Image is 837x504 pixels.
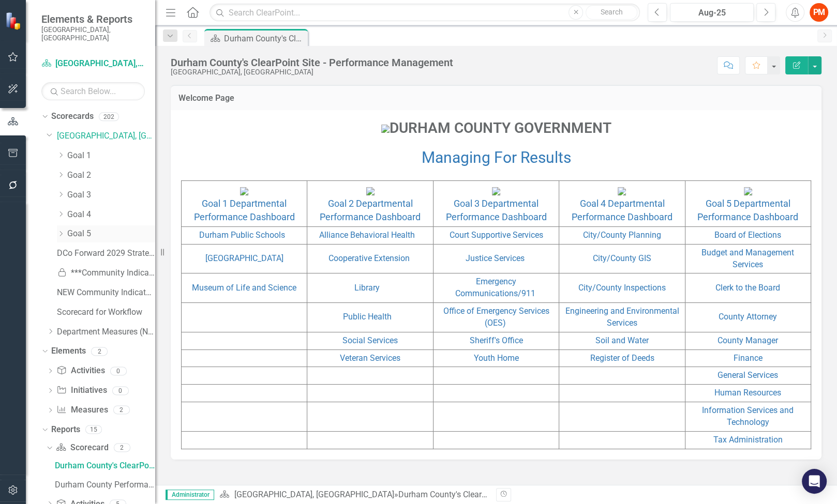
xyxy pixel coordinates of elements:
[449,230,543,240] a: Court Supportive Services
[5,12,23,30] img: ClearPoint Strategy
[734,353,763,363] a: Finance
[57,130,155,142] a: [GEOGRAPHIC_DATA], [GEOGRAPHIC_DATA]
[320,198,421,222] a: Goal 2 Departmental Performance Dashboard
[583,230,661,240] a: City/County Planning
[56,404,108,416] a: Measures
[57,287,155,299] a: NEW Community Indicators
[340,353,400,363] a: Veteran Services
[443,306,549,328] a: Office of Emergency Services (OES)
[41,82,145,100] input: Search Below...
[718,370,778,380] a: General Services
[572,198,672,222] a: Goal 4 Departmental Performance Dashboard
[719,312,777,322] a: County Attorney
[52,477,155,493] a: Durham County Performance Management
[319,230,415,240] a: Alliance Behavioral Health
[744,187,752,195] img: goal%205%20icon.PNG
[342,335,398,345] a: Social Services
[166,490,214,500] span: Administrator
[473,353,518,363] a: Youth Home
[701,248,794,269] a: Budget and Management Services
[601,8,623,16] span: Search
[67,228,155,240] a: Goal 5
[366,187,375,195] img: goal%202%20icon.PNG
[802,469,827,494] div: Open Intercom Messenger
[57,248,155,259] a: DCo Forward 2029 Strategic Plan
[715,283,780,293] a: Clerk to the Board
[52,457,155,474] a: Durham County's ClearPoint Site - Performance Management
[113,406,130,415] div: 2
[224,32,305,45] div: Durham County's ClearPoint Site - Performance Management
[114,443,130,452] div: 2
[343,312,392,322] a: Public Health
[56,365,104,377] a: Activities
[445,198,546,222] a: Goal 3 Departmental Performance Dashboard
[57,307,155,318] a: Scorecard for Workflow
[702,405,794,427] a: Information Services and Technology
[586,5,637,20] button: Search
[99,112,119,121] div: 202
[91,347,108,356] div: 2
[354,283,380,293] a: Library
[674,7,750,19] div: Aug-25
[41,25,145,42] small: [GEOGRAPHIC_DATA], [GEOGRAPHIC_DATA]
[466,253,525,263] a: Justice Services
[670,3,754,22] button: Aug-25
[210,4,640,22] input: Search ClearPoint...
[718,335,778,345] a: County Manager
[381,119,611,136] span: DURHAM COUNTY GOVERNMENT
[492,187,500,195] img: goal%203%20icon.PNG
[398,490,620,499] div: Durham County's ClearPoint Site - Performance Management
[240,187,248,195] img: goal%201%20icon%20v2.PNG
[112,386,129,395] div: 0
[56,442,108,454] a: Scorecard
[234,490,394,499] a: [GEOGRAPHIC_DATA], [GEOGRAPHIC_DATA]
[219,489,488,501] div: »
[810,3,828,22] button: PM
[618,187,626,195] img: goal%204%20icon.PNG
[192,283,296,293] a: Museum of Life and Science
[205,253,283,263] a: [GEOGRAPHIC_DATA]
[593,253,651,263] a: City/County GIS
[57,326,155,338] a: Department Measures (New)
[56,385,107,396] a: Initiatives
[41,58,145,70] a: [GEOGRAPHIC_DATA], [GEOGRAPHIC_DATA]
[67,170,155,181] a: Goal 2
[67,150,155,162] a: Goal 1
[697,198,798,222] a: Goal 5 Departmental Performance Dashboard
[55,480,155,490] div: Durham County Performance Management
[171,68,453,76] div: [GEOGRAPHIC_DATA], [GEOGRAPHIC_DATA]
[51,424,80,436] a: Reports
[178,94,814,103] h3: Welcome Page
[51,345,86,357] a: Elements
[595,335,649,345] a: Soil and Water
[422,148,571,166] a: Managing For Results
[51,111,94,123] a: Scorecards
[67,189,155,201] a: Goal 3
[67,209,155,221] a: Goal 4
[714,388,781,398] a: Human Resources
[565,306,679,328] a: Engineering and Environmental Services
[714,230,781,240] a: Board of Elections
[55,461,155,470] div: Durham County's ClearPoint Site - Performance Management
[171,57,453,68] div: Durham County's ClearPoint Site - Performance Management
[194,198,295,222] a: Goal 1 Departmental Performance Dashboard
[469,335,522,345] a: Sheriff's Office
[328,253,410,263] a: Cooperative Extension
[578,283,666,293] a: City/County Inspections
[41,13,145,25] span: Elements & Reports
[85,425,102,434] div: 15
[455,277,535,298] a: Emergency Communications/911
[199,230,285,240] a: Durham Public Schools
[590,353,654,363] a: Register of Deeds
[381,125,390,133] img: Logo.png
[713,435,783,445] a: Tax Administration
[110,366,127,375] div: 0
